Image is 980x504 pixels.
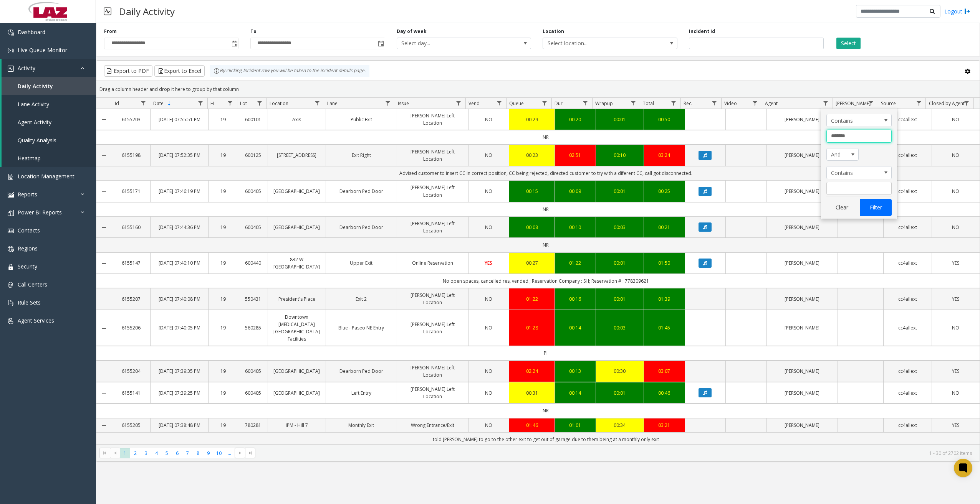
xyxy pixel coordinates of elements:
[96,390,112,396] a: Collapse Details
[18,137,56,144] span: Quality Analysis
[155,116,203,123] a: [DATE] 07:55:51 PM
[213,367,233,375] a: 19
[243,224,263,231] a: 600405
[601,422,639,429] div: 00:34
[560,389,591,397] div: 00:14
[964,7,970,15] img: logout
[8,48,14,54] img: 'icon'
[273,389,321,397] a: [GEOGRAPHIC_DATA]
[826,182,892,195] input: Agent Filter
[8,282,14,288] img: 'icon'
[514,116,550,123] a: 00:29
[8,246,14,252] img: 'icon'
[213,152,233,159] a: 19
[560,422,591,429] a: 01:01
[243,295,263,303] a: 550431
[601,152,639,159] a: 00:10
[540,98,550,108] a: Queue Filter Menu
[560,224,591,231] div: 00:10
[382,98,393,108] a: Lane Filter Menu
[952,224,959,231] span: NO
[827,114,878,127] span: Contains
[649,152,680,159] div: 03:24
[402,364,464,379] a: [PERSON_NAME] Left Location
[155,295,203,303] a: [DATE] 07:40:08 PM
[944,7,970,15] a: Logout
[112,166,980,180] td: Advised customer to insert CC in correct position, CC being rejected, directed customer to try wi...
[18,28,45,36] span: Dashboard
[937,152,975,159] a: NO
[750,98,760,108] a: Video Filter Menu
[104,65,152,77] button: Export to PDF
[331,389,392,397] a: Left Entry
[243,152,263,159] a: 600125
[230,38,238,49] span: Toggle popup
[8,264,14,270] img: 'icon'
[116,324,146,331] a: 6155206
[8,210,14,216] img: 'icon'
[952,368,959,374] span: YES
[827,148,852,161] span: And
[402,321,464,335] a: [PERSON_NAME] Left Location
[402,220,464,234] a: [PERSON_NAME] Left Location
[8,66,14,72] img: 'icon'
[104,28,117,35] label: From
[116,367,146,375] a: 6155204
[601,295,639,303] a: 00:01
[485,260,492,266] span: YES
[273,422,321,429] a: IPM - Hill 7
[649,224,680,231] a: 00:21
[331,324,392,331] a: Blue - Paseo NE Entry
[601,224,639,231] div: 00:03
[560,367,591,375] a: 00:13
[214,68,220,74] img: infoIcon.svg
[649,367,680,375] div: 03:07
[888,259,927,267] a: cc4allext
[155,259,203,267] a: [DATE] 07:40:10 PM
[112,404,980,418] td: NR
[601,367,639,375] a: 00:30
[771,295,833,303] a: [PERSON_NAME]
[112,346,980,360] td: Pl
[376,38,385,49] span: Toggle popup
[18,281,47,288] span: Call Centers
[771,389,833,397] a: [PERSON_NAME]
[514,324,550,331] a: 01:28
[937,367,975,375] a: YES
[514,389,550,397] a: 00:31
[2,113,96,131] a: Agent Activity
[2,95,96,113] a: Lane Activity
[331,188,392,195] a: Dearborn Ped Door
[255,98,265,108] a: Lot Filter Menu
[937,389,975,397] a: NO
[155,224,203,231] a: [DATE] 07:44:36 PM
[331,259,392,267] a: Upper Exit
[112,238,980,252] td: NR
[213,188,233,195] a: 19
[649,324,680,331] div: 01:45
[225,98,235,108] a: H Filter Menu
[18,173,74,180] span: Location Management
[514,152,550,159] a: 00:23
[494,98,504,108] a: Vend Filter Menu
[514,367,550,375] a: 02:24
[18,299,41,306] span: Rule Sets
[485,422,492,428] span: NO
[649,389,680,397] a: 00:46
[649,295,680,303] a: 01:39
[8,228,14,234] img: 'icon'
[962,98,972,108] a: Closed by Agent Filter Menu
[473,367,505,375] a: NO
[937,422,975,429] a: YES
[649,259,680,267] div: 01:50
[213,389,233,397] a: 19
[155,367,203,375] a: [DATE] 07:39:35 PM
[826,130,892,143] input: Agent Filter
[18,119,51,126] span: Agent Activity
[866,98,876,108] a: Parker Filter Menu
[18,191,37,198] span: Reports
